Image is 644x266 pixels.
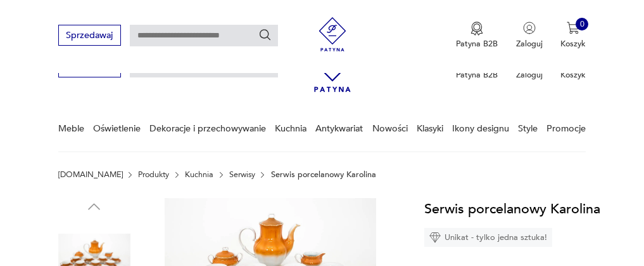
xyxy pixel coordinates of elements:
p: Koszyk [560,69,586,81]
a: Nowości [372,107,408,150]
a: Style [518,107,538,150]
a: Sprzedawaj [58,32,121,40]
p: Zaloguj [516,69,543,81]
p: Koszyk [560,38,586,50]
a: Kuchnia [275,107,306,150]
a: Ikony designu [452,107,509,150]
p: Patyna B2B [456,69,498,81]
a: Ikona medaluPatyna B2B [456,22,498,50]
img: Ikona diamentu [429,232,441,243]
img: Ikona koszyka [567,22,579,34]
button: Szukaj [258,28,272,42]
a: [DOMAIN_NAME] [58,170,123,179]
a: Produkty [138,170,169,179]
p: Serwis porcelanowy Karolina [271,170,376,179]
a: Dekoracje i przechowywanie [149,107,266,150]
a: Meble [58,107,84,150]
div: 0 [576,18,588,30]
div: Unikat - tylko jedna sztuka! [424,228,552,247]
button: Sprzedawaj [58,25,121,46]
img: Ikonka użytkownika [523,22,536,34]
h1: Serwis porcelanowy Karolina [424,198,600,220]
a: Serwisy [229,170,255,179]
button: 0Koszyk [560,22,586,50]
p: Zaloguj [516,38,543,50]
img: Patyna - sklep z meblami i dekoracjami vintage [312,17,354,51]
a: Kuchnia [185,170,213,179]
a: Klasyki [417,107,443,150]
a: Antykwariat [315,107,363,150]
a: Oświetlenie [93,107,141,150]
button: Patyna B2B [456,22,498,50]
button: Zaloguj [516,22,543,50]
a: Promocje [546,107,586,150]
img: Ikona medalu [470,22,483,36]
p: Patyna B2B [456,38,498,50]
